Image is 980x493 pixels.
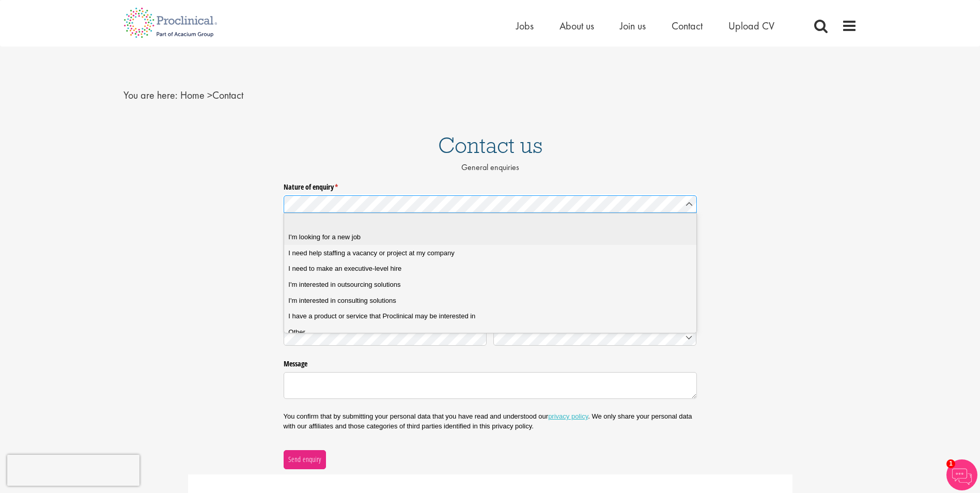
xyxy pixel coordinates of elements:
label: Nature of enquiry [284,178,697,192]
a: breadcrumb link to Home [180,88,205,102]
input: State / Province / Region [284,328,487,346]
span: I'm interested in consulting solutions [288,296,396,305]
span: I'm looking for a new job [288,233,361,242]
a: Join us [620,19,646,33]
iframe: reCAPTCHA [7,455,139,486]
span: I'm interested in outsourcing solutions [288,280,400,289]
span: I need help staffing a vacancy or project at my company [288,249,454,258]
a: Upload CV [728,19,774,33]
span: Send enquiry [288,454,321,465]
p: You confirm that by submitting your personal data that you have read and understood our . We only... [284,412,697,430]
input: Country [493,328,697,346]
span: Contact [180,88,243,102]
button: Send enquiry [284,450,326,469]
span: > [207,88,212,102]
a: Jobs [516,19,534,33]
span: You are here: [123,88,178,102]
span: 1 [946,459,955,468]
span: I have a product or service that Proclinical may be interested in [288,312,475,321]
span: I need to make an executive-level hire [288,264,401,273]
a: About us [559,19,594,33]
label: Message [284,356,697,369]
a: privacy policy [548,412,588,420]
a: Contact [672,19,703,33]
span: Other [288,328,305,337]
img: Chatbot [946,459,977,490]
